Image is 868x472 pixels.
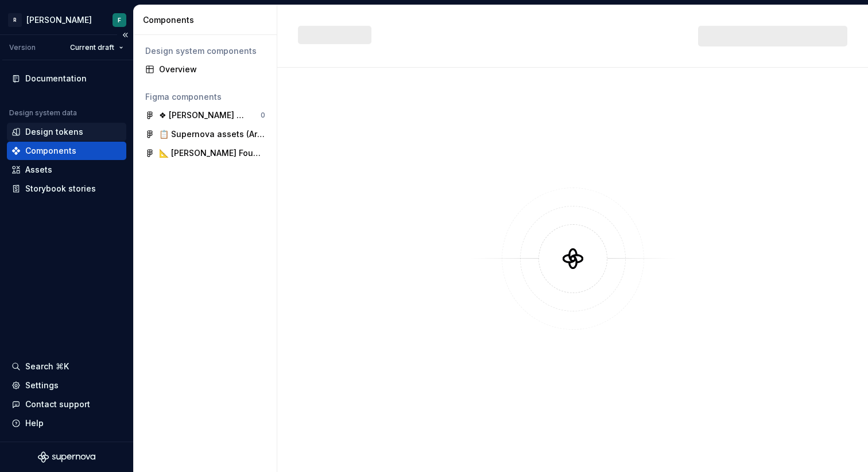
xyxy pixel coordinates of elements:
[145,45,265,57] div: Design system components
[8,13,22,27] div: R
[26,14,92,26] div: [PERSON_NAME]
[141,125,270,143] a: 📋 Supernova assets (Archive)
[141,106,270,124] a: ❖ [PERSON_NAME] Components0
[7,376,126,395] a: Settings
[118,15,121,25] div: F
[70,43,114,52] span: Current draft
[7,414,126,432] button: Help
[2,7,131,32] button: R[PERSON_NAME]F
[25,399,90,410] div: Contact support
[141,60,270,79] a: Overview
[159,128,265,140] div: 📋 Supernova assets (Archive)
[117,27,133,43] button: Collapse sidebar
[25,145,76,157] div: Components
[159,147,265,159] div: 📐 [PERSON_NAME] Foundations
[25,380,59,391] div: Settings
[7,123,126,141] a: Design tokens
[25,418,44,429] div: Help
[159,64,265,75] div: Overview
[25,164,52,175] div: Assets
[7,161,126,179] a: Assets
[9,108,77,118] div: Design system data
[7,357,126,376] button: Search ⌘K
[38,451,95,463] svg: Supernova Logo
[145,91,265,103] div: Figma components
[9,43,36,52] div: Version
[25,183,96,194] div: Storybook stories
[65,40,129,56] button: Current draft
[7,69,126,88] a: Documentation
[261,111,265,120] div: 0
[7,142,126,160] a: Components
[25,126,83,138] div: Design tokens
[159,110,245,121] div: ❖ [PERSON_NAME] Components
[25,361,69,372] div: Search ⌘K
[7,395,126,414] button: Contact support
[25,73,87,84] div: Documentation
[141,144,270,162] a: 📐 [PERSON_NAME] Foundations
[7,180,126,198] a: Storybook stories
[143,14,272,26] div: Components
